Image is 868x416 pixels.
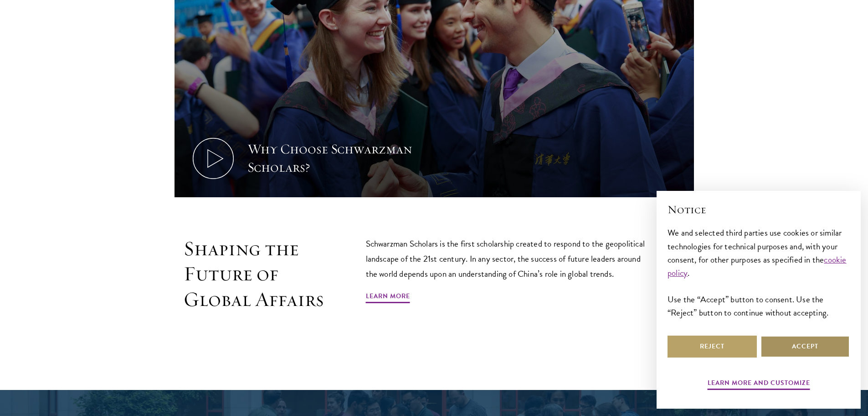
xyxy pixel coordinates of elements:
[668,202,850,217] h2: Notice
[708,377,810,391] button: Learn more and customize
[668,253,847,279] a: cookie policy
[247,140,416,177] div: Why Choose Schwarzman Scholars?
[366,236,653,281] p: Schwarzman Scholars is the first scholarship created to respond to the geopolitical landscape of ...
[760,336,850,358] button: Accept
[668,226,850,319] div: We and selected third parties use cookies or similar technologies for technical purposes and, wit...
[184,236,325,312] h2: Shaping the Future of Global Affairs
[366,290,410,305] a: Learn More
[668,336,757,358] button: Reject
